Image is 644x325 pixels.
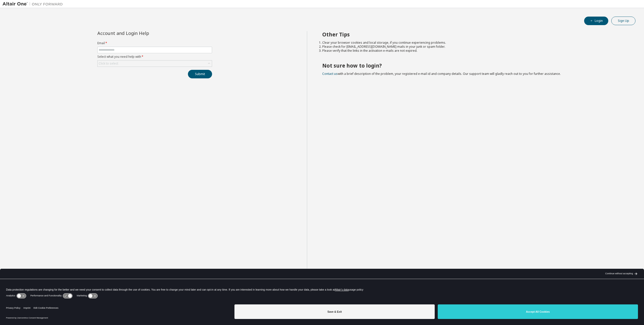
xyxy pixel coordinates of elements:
[97,31,189,35] div: Account and Login Help
[322,45,627,49] li: Please check for [EMAIL_ADDRESS][DOMAIN_NAME] mails in your junk or spam folder.
[188,70,212,78] button: Submit
[99,62,118,66] div: Click to select
[97,41,212,45] label: Email
[97,55,212,59] label: Select what you need help with
[322,72,338,76] a: Contact us
[322,41,627,45] li: Clear your browser cookies and local storage, if you continue experiencing problems.
[584,17,608,25] button: Login
[98,61,212,67] div: Click to select
[322,62,627,69] h2: Not sure how to login?
[611,17,635,25] button: Sign Up
[3,2,65,7] img: Altair One
[322,31,627,38] h2: Other Tips
[322,49,627,53] li: Please verify that the links in the activation e-mails are not expired.
[322,72,561,76] span: with a brief description of the problem, your registered e-mail id and company details. Our suppo...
